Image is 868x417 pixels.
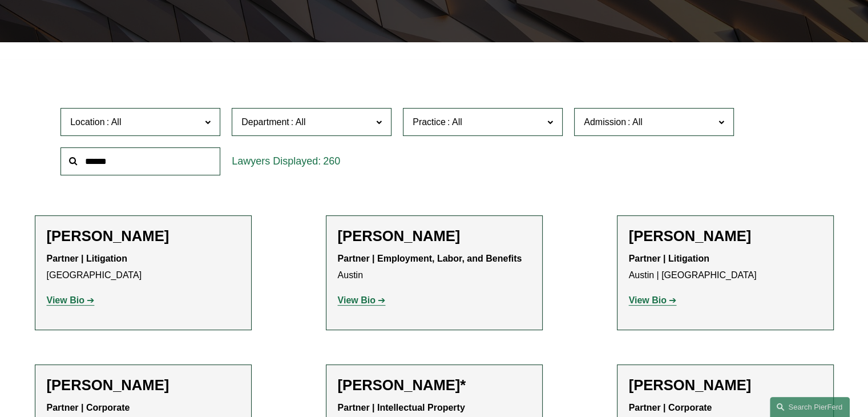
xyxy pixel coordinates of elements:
span: Location [70,117,105,127]
h2: [PERSON_NAME] [47,376,240,394]
p: Austin | [GEOGRAPHIC_DATA] [629,251,822,284]
h2: [PERSON_NAME] [629,227,822,245]
strong: Partner | Intellectual Property [338,403,465,412]
h2: [PERSON_NAME] [338,227,531,245]
strong: Partner | Employment, Labor, and Benefits [338,254,522,263]
strong: Partner | Litigation [629,254,709,263]
span: Practice [413,117,446,127]
h2: [PERSON_NAME] [47,227,240,245]
a: View Bio [338,295,386,305]
strong: View Bio [629,295,667,305]
h2: [PERSON_NAME]* [338,376,531,394]
strong: Partner | Corporate [629,403,712,412]
span: 260 [323,155,340,167]
strong: Partner | Litigation [47,254,127,263]
strong: Partner | Corporate [47,403,130,412]
span: Department [241,117,289,127]
p: Austin [338,251,531,284]
a: View Bio [47,295,95,305]
strong: View Bio [338,295,376,305]
a: View Bio [629,295,677,305]
span: Admission [584,117,626,127]
strong: View Bio [47,295,84,305]
a: Search this site [770,397,850,417]
h2: [PERSON_NAME] [629,376,822,394]
p: [GEOGRAPHIC_DATA] [47,251,240,284]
